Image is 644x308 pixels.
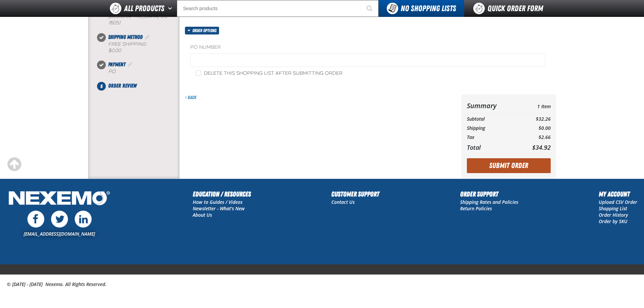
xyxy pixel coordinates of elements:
div: Free Shipping: [108,41,180,54]
a: [EMAIL_ADDRESS][DOMAIN_NAME] [24,231,95,237]
h2: Customer Support [331,189,379,199]
a: Shopping List [599,205,627,212]
a: Upload CSV Order [599,199,637,205]
th: Total [467,142,519,153]
td: 1 Item [518,100,550,112]
li: Shipping Method. Step 3 of 5. Completed [101,33,180,61]
a: Edit Shipping Method [144,34,151,40]
span: Order options [192,27,219,34]
th: Tax [467,133,519,142]
h2: Education / Resources [193,189,251,199]
a: Order History [599,212,628,218]
th: Summary [467,100,519,112]
span: [GEOGRAPHIC_DATA] [108,14,159,19]
span: 5 [97,82,106,91]
td: $2.66 [518,133,550,142]
th: Shipping [467,124,519,133]
a: Back [185,95,196,100]
span: Order Review [108,82,137,89]
a: Newsletter - What's New [193,205,245,212]
label: Delete this shopping list after submitting order [196,70,342,77]
a: Contact Us [331,199,355,205]
li: Order Review. Step 5 of 5. Not Completed [101,82,180,90]
button: Submit Order [467,158,551,173]
div: P.O. [108,69,180,75]
label: PO Number [190,44,545,51]
a: About Us [193,212,212,218]
a: Order by SKU [599,218,627,224]
a: Shipping Rates and Policies [460,199,518,205]
input: Delete this shopping list after submitting order [196,70,201,76]
td: $32.26 [518,115,550,124]
span: Shipping Method [108,34,143,40]
a: How to Guides / Videos [193,199,242,205]
span: Payment [108,61,125,68]
span: US [160,14,167,19]
td: $0.00 [518,124,550,133]
a: Return Policies [460,205,492,212]
span: All Products [124,2,164,15]
h2: My Account [599,189,637,199]
h2: Order Support [460,189,518,199]
bdo: 76051 [108,20,121,26]
button: Order options [185,27,219,34]
th: Subtotal [467,115,519,124]
strong: $0.00 [108,48,121,53]
img: Nexemo Logo [7,189,112,209]
div: Scroll to the top [7,157,22,172]
span: No Shopping Lists [401,4,456,13]
li: Payment. Step 4 of 5. Completed [101,61,180,82]
span: $34.92 [532,143,551,151]
a: Edit Payment [127,61,134,68]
